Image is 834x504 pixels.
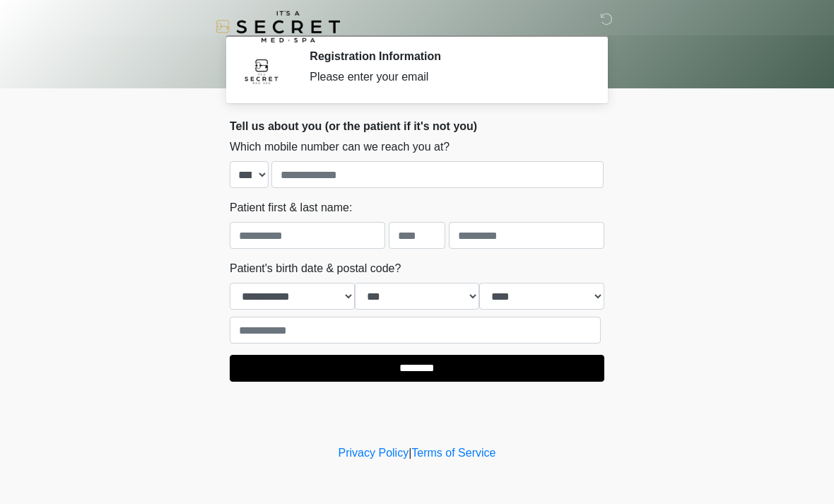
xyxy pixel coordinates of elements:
[216,11,340,42] img: It's A Secret Med Spa Logo
[409,447,411,459] a: |
[310,69,583,86] div: Please enter your email
[310,49,583,63] h2: Registration Information
[230,139,450,156] label: Which mobile number can we reach you at?
[339,447,409,459] a: Privacy Policy
[230,199,352,216] label: Patient first & last name:
[411,447,495,459] a: Terms of Service
[230,260,401,277] label: Patient's birth date & postal code?
[240,49,283,92] img: Agent Avatar
[230,119,604,133] h2: Tell us about you (or the patient if it's not you)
